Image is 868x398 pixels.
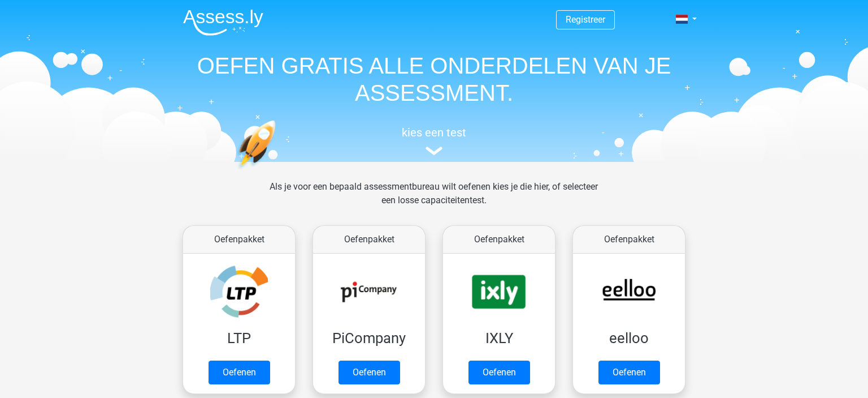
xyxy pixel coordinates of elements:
[174,126,694,139] h5: kies een test
[183,9,263,36] img: Assessly
[209,361,270,384] a: Oefenen
[338,361,400,384] a: Oefenen
[566,14,605,25] a: Registreer
[236,120,319,222] img: oefenen
[598,361,660,384] a: Oefenen
[174,52,694,106] h1: OEFEN GRATIS ALLE ONDERDELEN VAN JE ASSESSMENT.
[261,180,607,221] div: Als je voor een bepaald assessmentbureau wilt oefenen kies je die hier, of selecteer een losse ca...
[426,147,442,155] img: assessment
[468,361,530,384] a: Oefenen
[174,126,694,156] a: kies een test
